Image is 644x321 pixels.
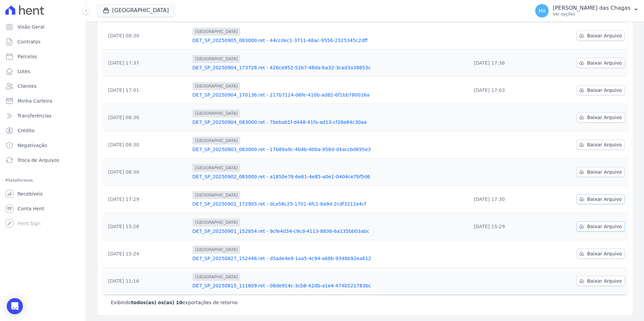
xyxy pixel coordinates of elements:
td: [DATE] 17:37 [103,49,190,77]
span: Contratos [18,38,40,45]
span: Recebíveis [18,190,43,197]
a: Baixar Arquivo [577,221,625,231]
span: Baixar Arquivo [587,141,622,148]
a: Recebíveis [3,187,83,201]
span: Clientes [18,83,36,90]
a: Conta Hent [3,202,83,215]
td: [DATE] 17:38 [469,49,547,77]
span: Visão Geral [18,24,44,30]
td: [DATE] 08:30 [103,22,190,49]
span: Baixar Arquivo [587,114,622,121]
span: Parcelas [18,53,37,60]
a: DE7_SP_20250904_170136.ret - 217b7124-06fe-410b-ad82-6f1bb780016a [192,92,465,98]
span: MA [538,8,546,13]
span: [GEOGRAPHIC_DATA] [192,137,240,145]
a: Baixar Arquivo [577,85,625,95]
span: Crédito [18,127,35,134]
span: Minha Carteira [18,98,52,104]
span: Baixar Arquivo [587,278,622,284]
p: Ver opções [553,11,631,17]
td: [DATE] 15:29 [469,213,547,240]
a: Parcelas [3,50,83,63]
a: DE7_SP_20250815_111609.ret - 08de914c-3cb8-42db-a1e4-474b521783bc [192,282,465,289]
span: Baixar Arquivo [587,60,622,66]
span: [GEOGRAPHIC_DATA] [192,218,240,226]
span: Baixar Arquivo [587,32,622,39]
td: [DATE] 11:16 [103,267,190,295]
a: Lotes [3,65,83,78]
td: [DATE] 17:30 [469,186,547,213]
a: Visão Geral [3,20,83,34]
a: DE7_SP_20250903_083000.ret - 17b89a9c-4b4b-400a-958d-d4accbd695e3 [192,146,465,153]
span: Baixar Arquivo [587,87,622,94]
a: DE7_SP_20250902_083000.ret - a1850e78-6e61-4e85-a0e1-0404ce7bf5d6 [192,173,465,180]
td: [DATE] 15:24 [103,240,190,267]
span: [GEOGRAPHIC_DATA] [192,191,240,199]
div: Open Intercom Messenger [7,298,23,314]
td: [DATE] 17:29 [103,186,190,213]
span: Transferências [18,112,52,119]
td: [DATE] 08:30 [103,158,190,186]
span: Conta Hent [18,205,44,212]
span: [GEOGRAPHIC_DATA] [192,55,240,63]
a: DE7_SP_20250904_173728.ret - 426ce952-52b7-48da-ba32-3cad3a38853c [192,64,465,71]
span: Troca de Arquivos [18,157,59,164]
button: MA [PERSON_NAME] das Chagas Ver opções [530,1,644,20]
a: Baixar Arquivo [577,167,625,177]
td: [DATE] 08:30 [103,104,190,131]
td: [DATE] 15:28 [103,213,190,240]
p: [PERSON_NAME] das Chagas [553,5,631,11]
span: [GEOGRAPHIC_DATA] [192,246,240,254]
button: [GEOGRAPHIC_DATA] [97,4,174,17]
span: [GEOGRAPHIC_DATA] [192,82,240,90]
td: [DATE] 17:03 [469,77,547,104]
span: Negativação [18,142,47,149]
a: Minha Carteira [3,94,83,108]
a: Contratos [3,35,83,48]
span: Baixar Arquivo [587,223,622,230]
a: Baixar Arquivo [577,276,625,286]
a: Clientes [3,79,83,93]
a: Baixar Arquivo [577,140,625,150]
a: Transferências [3,109,83,122]
p: Exibindo exportações de retorno [111,299,237,306]
a: Baixar Arquivo [577,112,625,122]
span: [GEOGRAPHIC_DATA] [192,109,240,117]
a: Baixar Arquivo [577,31,625,41]
span: Baixar Arquivo [587,196,622,203]
a: DE7_SP_20250901_172905.ret - dca58c25-1701-4fc1-8a9d-2cdf3212e4cf [192,201,465,207]
a: Baixar Arquivo [577,58,625,68]
a: DE7_SP_20250901_152854.ret - 9cfe4d34-c9cd-4113-8836-6a135bb03abc [192,228,465,235]
span: [GEOGRAPHIC_DATA] [192,28,240,36]
a: Negativação [3,139,83,152]
span: [GEOGRAPHIC_DATA] [192,164,240,172]
a: Baixar Arquivo [577,194,625,204]
b: todos(as) os(as) 10 [131,300,183,305]
span: Baixar Arquivo [587,169,622,175]
span: [GEOGRAPHIC_DATA] [192,273,240,281]
a: DE7_SP_20250827_152446.ret - d5ade4e4-1aa5-4c94-a68b-9346b92ea612 [192,255,465,262]
span: Baixar Arquivo [587,250,622,257]
td: [DATE] 08:30 [103,131,190,158]
a: Troca de Arquivos [3,153,83,167]
a: Baixar Arquivo [577,249,625,259]
td: [DATE] 17:01 [103,77,190,104]
a: Crédito [3,124,83,137]
a: DE7_SP_20250905_083000.ret - 44ccdec1-3711-48ac-9556-2325345c2dff [192,37,465,44]
a: DE7_SP_20250904_083000.ret - 7bebab1f-d448-41fa-ad13-cf28e84c30aa [192,119,465,126]
div: Plataformas [5,176,80,184]
span: Lotes [18,68,30,75]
